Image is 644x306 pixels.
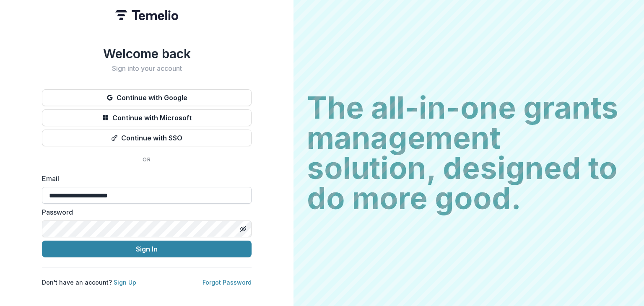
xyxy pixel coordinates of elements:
p: Don't have an account? [42,278,136,287]
button: Sign In [42,241,252,257]
a: Forgot Password [203,279,252,286]
button: Continue with SSO [42,130,252,146]
button: Toggle password visibility [236,222,250,236]
h1: Welcome back [42,46,252,61]
button: Continue with Microsoft [42,109,252,126]
label: Email [42,174,247,184]
h2: Sign into your account [42,65,252,73]
label: Password [42,207,247,217]
a: Sign Up [114,279,136,286]
img: Temelio [115,10,178,20]
button: Continue with Google [42,89,252,106]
